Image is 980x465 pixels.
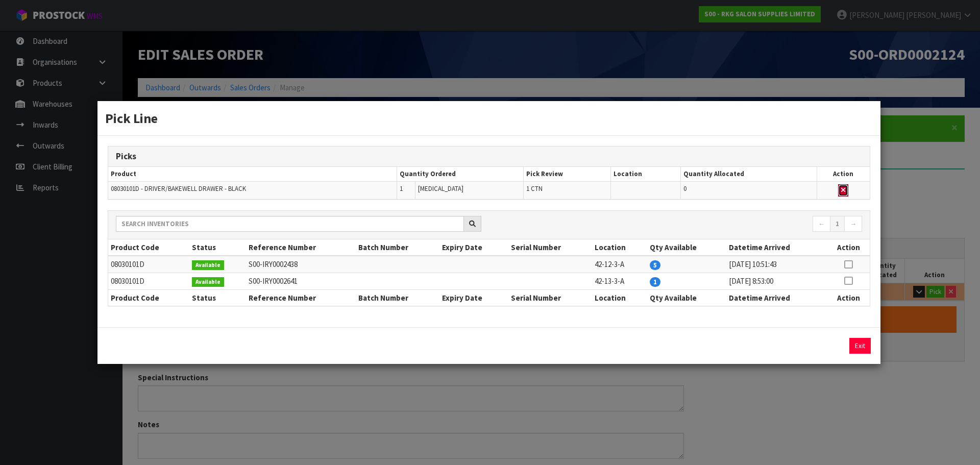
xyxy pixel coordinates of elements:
th: Location [592,239,647,256]
td: [DATE] 8:53:00 [726,273,827,289]
a: 1 [830,216,845,232]
th: Quantity Ordered [397,167,523,182]
th: Datetime Arrived [726,289,827,306]
td: S00-IRY0002641 [246,273,356,289]
span: 0 [683,184,687,193]
td: 08030101D [108,256,189,273]
button: Exit [849,338,871,354]
th: Status [189,239,246,256]
th: Product Code [108,239,189,256]
span: 1 [650,277,660,287]
span: 08030101D - DRIVER/BAKEWELL DRAWER - BLACK [111,184,246,193]
th: Action [827,289,870,306]
th: Datetime Arrived [726,239,827,256]
th: Batch Number [356,239,439,256]
th: Qty Available [647,289,726,306]
th: Action [827,239,870,256]
span: 5 [650,260,660,270]
th: Location [592,289,647,306]
input: Search inventories [116,216,464,232]
td: [DATE] 10:51:43 [726,256,827,273]
td: 08030101D [108,273,189,289]
th: Location [610,167,681,182]
h3: Picks [116,152,862,161]
th: Status [189,289,246,306]
td: S00-IRY0002438 [246,256,356,273]
span: Available [192,260,224,271]
th: Qty Available [647,239,726,256]
th: Reference Number [246,239,356,256]
th: Action [817,167,870,182]
span: Available [192,277,224,287]
span: [MEDICAL_DATA] [418,184,463,193]
th: Product [108,167,397,182]
th: Serial Number [508,239,592,256]
th: Batch Number [356,289,439,306]
th: Quantity Allocated [681,167,817,182]
th: Serial Number [508,289,592,306]
td: 42-13-3-A [592,273,647,289]
span: 1 [400,184,403,193]
th: Reference Number [246,289,356,306]
a: ← [813,216,830,232]
span: 1 CTN [526,184,543,193]
nav: Page navigation [497,216,862,234]
td: 42-12-3-A [592,256,647,273]
th: Product Code [108,289,189,306]
th: Pick Review [524,167,610,182]
h3: Pick Line [105,109,873,128]
th: Expiry Date [439,239,508,256]
th: Expiry Date [439,289,508,306]
a: → [844,216,862,232]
